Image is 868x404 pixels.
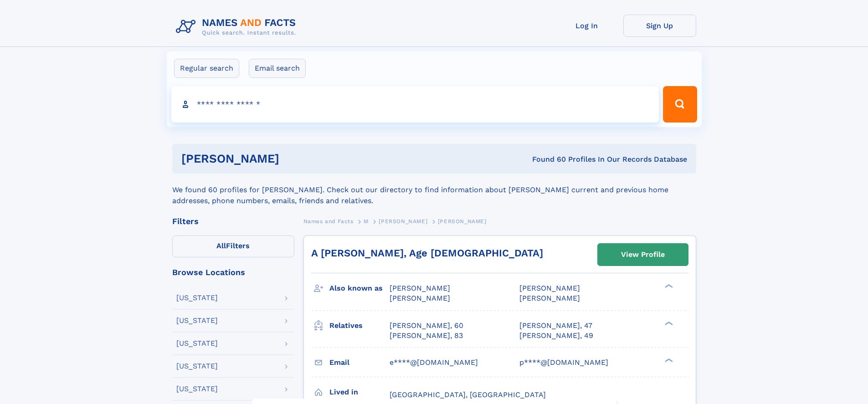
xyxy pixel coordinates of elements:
[329,281,390,296] h3: Also known as
[379,218,427,225] span: [PERSON_NAME]
[406,154,687,164] div: Found 60 Profiles In Our Records Database
[390,284,450,292] span: [PERSON_NAME]
[379,215,427,227] a: [PERSON_NAME]
[311,247,543,259] a: A [PERSON_NAME], Age [DEMOGRAPHIC_DATA]
[438,218,487,225] span: [PERSON_NAME]
[663,357,673,363] div: ❯
[176,340,218,347] div: [US_STATE]
[390,331,463,341] a: [PERSON_NAME], 83
[216,241,226,250] span: All
[249,59,306,78] label: Email search
[172,15,303,39] img: Logo Names and Facts
[176,363,218,370] div: [US_STATE]
[172,235,294,257] label: Filters
[598,244,688,266] a: View Profile
[623,15,696,37] a: Sign Up
[329,318,390,333] h3: Relatives
[621,244,665,265] div: View Profile
[176,385,218,393] div: [US_STATE]
[181,153,406,164] h1: [PERSON_NAME]
[390,390,546,399] span: [GEOGRAPHIC_DATA], [GEOGRAPHIC_DATA]
[663,86,697,123] button: Search Button
[364,215,369,227] a: M
[519,294,580,302] span: [PERSON_NAME]
[171,86,659,123] input: search input
[172,174,696,206] div: We found 60 profiles for [PERSON_NAME]. Check out our directory to find information about [PERSON...
[329,384,390,400] h3: Lived in
[364,218,369,225] span: M
[390,321,463,331] a: [PERSON_NAME], 60
[550,15,623,37] a: Log In
[519,284,580,292] span: [PERSON_NAME]
[172,217,294,225] div: Filters
[519,331,593,341] a: [PERSON_NAME], 49
[663,283,673,289] div: ❯
[390,294,450,302] span: [PERSON_NAME]
[174,59,239,78] label: Regular search
[329,355,390,370] h3: Email
[663,320,673,326] div: ❯
[176,317,218,324] div: [US_STATE]
[176,294,218,302] div: [US_STATE]
[303,215,354,227] a: Names and Facts
[519,321,592,331] a: [PERSON_NAME], 47
[172,268,294,276] div: Browse Locations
